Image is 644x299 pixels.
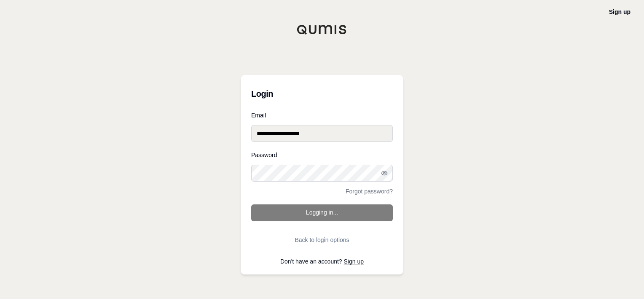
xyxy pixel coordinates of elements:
[251,152,393,158] label: Password
[251,85,393,102] h3: Login
[346,188,393,194] a: Forgot password?
[251,231,393,248] button: Back to login options
[251,112,393,118] label: Email
[609,8,631,15] a: Sign up
[297,24,347,35] img: Qumis
[251,258,393,264] p: Don't have an account?
[344,258,364,265] a: Sign up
